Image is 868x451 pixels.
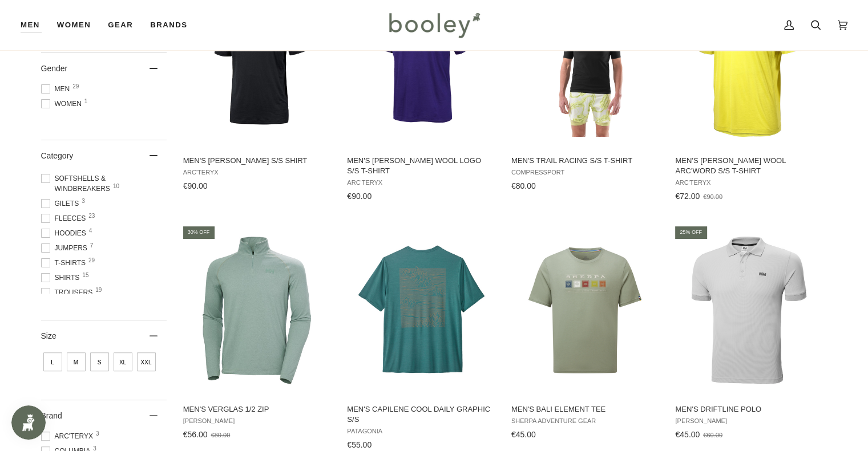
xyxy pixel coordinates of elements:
span: Men's Verglas 1/2 Zip [183,404,331,415]
span: Gender [41,64,68,73]
div: 30% off [183,226,215,238]
a: Men's Driftline Polo [673,225,825,444]
span: Fleeces [41,213,90,224]
span: Men's Capilene Cool Daily Graphic S/S [347,404,495,425]
span: Size: XL [114,352,132,371]
span: Men's [PERSON_NAME] Wool Arc'Word S/S T-Shirt [675,156,823,176]
span: 1 [84,99,88,104]
span: [PERSON_NAME] [675,417,823,425]
span: €90.00 [347,192,372,201]
span: 10 [113,184,119,189]
span: Arc'teryx [183,169,331,176]
span: 23 [88,213,95,219]
span: Jumpers [41,243,91,253]
span: 3 [82,198,85,204]
span: [PERSON_NAME] [183,417,331,425]
span: Size: XXL [137,352,156,371]
img: Booley [384,9,484,42]
span: Arc'teryx [41,431,96,441]
span: Hoodies [41,228,90,238]
span: Brands [150,19,187,31]
span: Women [57,19,91,31]
span: €72.00 [675,192,700,201]
span: Men's Trail Racing S/S T-Shirt [511,156,659,166]
img: Sherpa Adventure Gear Men's Bali Element Tee Celery - Booley Galway [510,235,661,386]
span: Men's Bali Element Tee [511,404,659,415]
span: COMPRESSPORT [511,169,659,176]
span: 29 [88,258,95,263]
span: Brand [41,411,62,420]
img: Helly Hansen Men's Verglas 1/2 Zip Cactus - Booley Galway [181,235,333,386]
span: €90.00 [183,181,208,190]
span: Size: L [43,352,62,371]
span: €55.00 [347,440,372,449]
span: Sherpa Adventure Gear [511,417,659,425]
span: Men [41,84,74,94]
span: 7 [90,243,94,249]
span: Men's [PERSON_NAME] S/S Shirt [183,156,331,166]
span: €80.00 [211,432,231,438]
span: Shirts [41,273,83,283]
span: 19 [95,287,102,293]
span: 29 [72,84,79,90]
span: Size [41,331,56,340]
span: Patagonia [347,428,495,435]
span: Men's [PERSON_NAME] Wool Logo S/S T-Shirt [347,156,495,176]
span: Arc'teryx [675,179,823,186]
span: €80.00 [511,181,536,190]
span: Category [41,151,74,160]
span: Gear [108,19,133,31]
span: Softshells & Windbreakers [41,173,167,194]
a: Men's Verglas 1/2 Zip [181,225,333,444]
span: Arc'teryx [347,179,495,186]
span: Size: S [90,352,109,371]
span: Women [41,99,85,109]
span: 3 [96,431,99,437]
span: €45.00 [675,430,700,439]
span: 4 [89,228,92,234]
img: Patagonia Men's Capilene Cool Daily Graphic S/S Strataspire / Wetland Blue X-Dye - Booley Galway [345,235,496,386]
div: 25% off [675,226,706,238]
iframe: Button to open loyalty program pop-up [11,405,46,440]
a: Men's Bali Element Tee [510,225,661,444]
span: T-Shirts [41,258,89,268]
span: Men [21,19,40,31]
span: Trousers [41,287,96,298]
span: 15 [82,273,88,278]
span: Men's Driftline Polo [675,404,823,415]
span: €45.00 [511,430,536,439]
span: €60.00 [703,432,722,438]
span: €56.00 [183,430,208,439]
img: Helly Hansen Men's Driftline Polo Grey Fog - Booley Galway [673,235,825,386]
span: €90.00 [703,193,722,200]
span: Size: M [67,352,86,371]
span: Gilets [41,198,83,209]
